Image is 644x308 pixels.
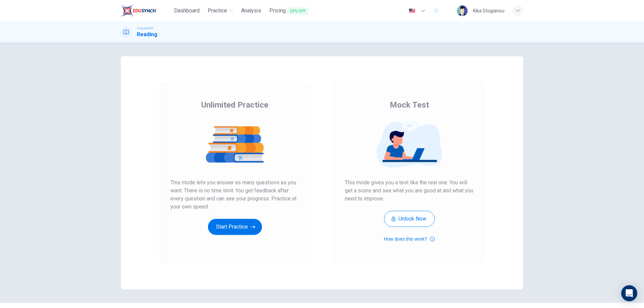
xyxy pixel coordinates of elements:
a: EduSynch logo [121,4,171,17]
a: Analysis [238,5,264,17]
button: Dashboard [171,5,202,17]
span: Mock Test [390,100,429,110]
span: Analysis [241,7,261,15]
div: Open Intercom Messenger [621,285,637,301]
img: Profile picture [457,5,468,16]
span: Dashboard [174,7,200,15]
span: Pricing [269,7,308,15]
span: Practice [208,7,227,15]
span: This mode lets you answer as many questions as you want. There is no time limit. You get feedback... [170,179,299,211]
div: Kika Stogianou [473,7,504,15]
span: Linguaskill [137,26,153,30]
span: Unlimited Practice [201,100,268,110]
span: This mode gives you a test like the real one. You will get a score and see what you are good at a... [345,179,474,203]
span: 25% OFF [287,7,308,15]
button: Unlock Now [384,211,435,227]
button: How does this work? [384,235,434,243]
button: Analysis [238,5,264,17]
button: Pricing25% OFF [267,5,311,17]
a: Dashboard [171,5,202,17]
button: Practice [205,5,236,17]
h1: Reading [137,30,157,39]
img: EduSynch logo [121,4,156,17]
img: en [408,8,416,13]
button: Start Practice [208,219,262,235]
